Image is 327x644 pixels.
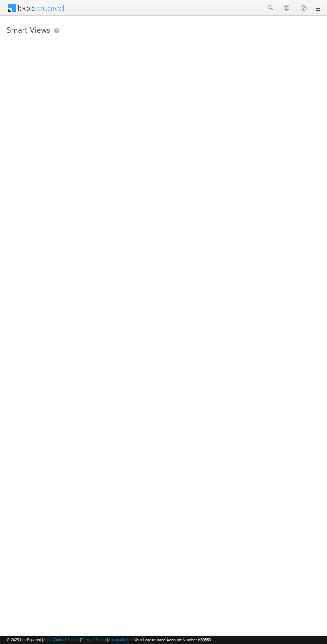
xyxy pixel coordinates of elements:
[7,24,50,35] span: Smart Views
[43,637,53,642] a: About
[54,637,80,642] a: Contact Support
[7,637,211,643] span: © 2025 LeadSquared | | | | |
[81,637,107,642] a: Terms of Service
[108,637,133,642] a: Acceptable Use
[201,637,211,642] span: 39660
[134,637,211,642] span: Your Leadsquared Account Number is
